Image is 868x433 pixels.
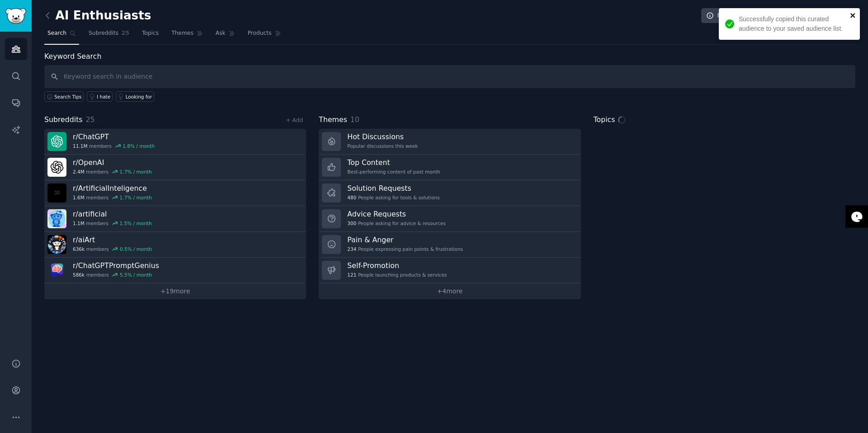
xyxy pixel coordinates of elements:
[87,91,113,102] a: I hate
[73,220,85,226] span: 1.1M
[701,8,735,24] a: Info
[347,132,418,141] h3: Hot Discussions
[44,206,306,232] a: r/artificial1.1Mmembers1.5% / month
[319,155,580,180] a: Top ContentBest-performing content of past month
[347,194,439,201] div: People asking for tools & solutions
[44,65,855,88] input: Keyword search in audience
[47,261,66,280] img: ChatGPTPromptGenius
[347,261,447,270] h3: Self-Promotion
[86,115,95,124] span: 25
[347,158,440,167] h3: Top Content
[347,220,356,226] span: 300
[347,272,356,278] span: 121
[120,246,152,252] div: 0.5 % / month
[73,272,159,278] div: members
[142,29,159,38] span: Topics
[73,143,87,149] span: 11.1M
[44,180,306,206] a: r/ArtificialInteligence1.6Mmembers1.7% / month
[44,155,306,180] a: r/OpenAI2.4Mmembers1.7% / month
[47,184,66,202] img: ArtificialInteligence
[347,143,418,149] div: Popular discussions this week
[73,220,152,226] div: members
[97,94,110,100] div: I hate
[85,26,132,45] a: Subreddits25
[47,158,66,177] img: OpenAI
[319,206,580,232] a: Advice Requests300People asking for advice & resources
[739,14,847,33] div: Successfully copied this curated audience to your saved audience list.
[347,272,447,278] div: People launching products & services
[73,194,152,201] div: members
[171,29,193,38] span: Themes
[73,132,155,141] h3: r/ ChatGPT
[120,220,152,226] div: 1.5 % / month
[120,194,152,201] div: 1.7 % / month
[73,169,152,175] div: members
[347,220,445,226] div: People asking for advice & resources
[850,12,856,19] button: close
[347,235,463,245] h3: Pain & Anger
[47,132,66,151] img: ChatGPT
[44,52,101,61] label: Keyword Search
[319,258,580,283] a: Self-Promotion121People launching products & services
[44,91,84,102] button: Search Tips
[350,115,359,124] span: 10
[73,235,152,245] h3: r/ aiArt
[47,29,66,38] span: Search
[44,129,306,155] a: r/ChatGPT11.1Mmembers1.8% / month
[347,194,356,201] span: 480
[73,246,152,252] div: members
[120,169,152,175] div: 1.7 % / month
[123,143,155,149] div: 1.8 % / month
[73,158,152,167] h3: r/ OpenAI
[44,258,306,283] a: r/ChatGPTPromptGenius586kmembers5.5% / month
[347,169,440,175] div: Best-performing content of past month
[212,26,238,45] a: Ask
[73,272,85,278] span: 586k
[347,184,439,193] h3: Solution Requests
[319,129,580,155] a: Hot DiscussionsPopular discussions this week
[73,143,155,149] div: members
[126,94,152,100] div: Looking for
[168,26,206,45] a: Themes
[120,272,152,278] div: 5.5 % / month
[319,114,347,126] span: Themes
[73,169,85,175] span: 2.4M
[594,114,615,126] span: Topics
[89,29,118,38] span: Subreddits
[44,232,306,258] a: r/aiArt636kmembers0.5% / month
[44,283,306,299] a: +19more
[245,26,284,45] a: Products
[122,29,129,38] span: 25
[44,9,151,23] h2: AI Enthusiasts
[319,232,580,258] a: Pain & Anger234People expressing pain points & frustrations
[139,26,162,45] a: Topics
[347,246,463,252] div: People expressing pain points & frustrations
[5,8,26,24] img: GummySearch logo
[319,283,580,299] a: +4more
[319,180,580,206] a: Solution Requests480People asking for tools & solutions
[73,261,159,270] h3: r/ ChatGPTPromptGenius
[73,246,85,252] span: 636k
[47,209,66,228] img: artificial
[44,114,83,126] span: Subreddits
[286,117,303,123] a: + Add
[248,29,272,38] span: Products
[54,94,82,100] span: Search Tips
[216,29,226,38] span: Ask
[44,26,79,45] a: Search
[347,246,356,252] span: 234
[347,209,445,219] h3: Advice Requests
[73,194,85,201] span: 1.6M
[73,209,152,219] h3: r/ artificial
[73,184,152,193] h3: r/ ArtificialInteligence
[116,91,154,102] a: Looking for
[47,235,66,254] img: aiArt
